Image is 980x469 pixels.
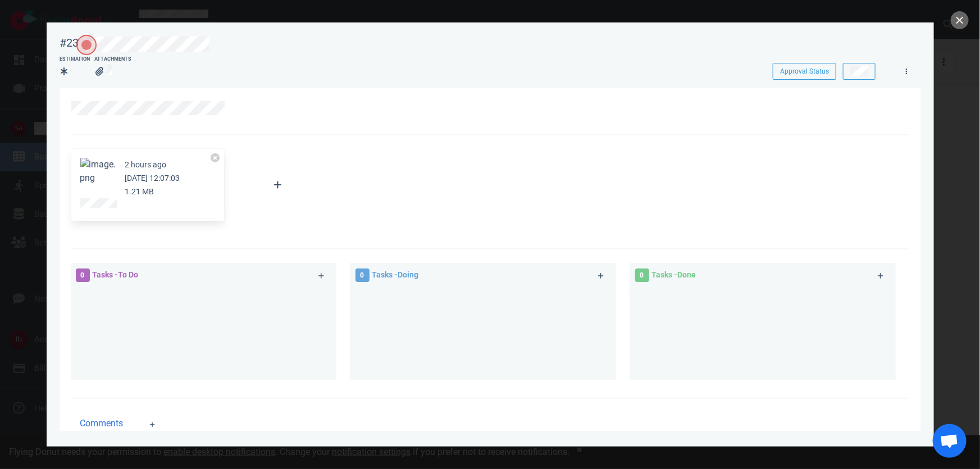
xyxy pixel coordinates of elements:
span: Comments [80,417,124,430]
span: 0 [76,268,90,282]
span: 0 [355,268,370,282]
span: 0 [635,268,649,282]
div: Attachments [95,56,132,63]
span: Tasks - Doing [372,270,419,279]
small: [DATE] 12:07:03 [125,174,180,183]
div: Estimation [60,56,90,63]
div: Open de chat [933,424,967,458]
span: Tasks - Done [652,270,696,279]
button: close [951,11,969,29]
button: Zoom image [80,158,116,185]
button: Open the dialog [76,35,97,55]
span: Tasks - To Do [93,270,139,279]
button: Approval Status [773,63,836,80]
small: 2 hours ago [125,160,167,169]
div: #23 [60,36,79,50]
small: 1.21 MB [125,187,154,196]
